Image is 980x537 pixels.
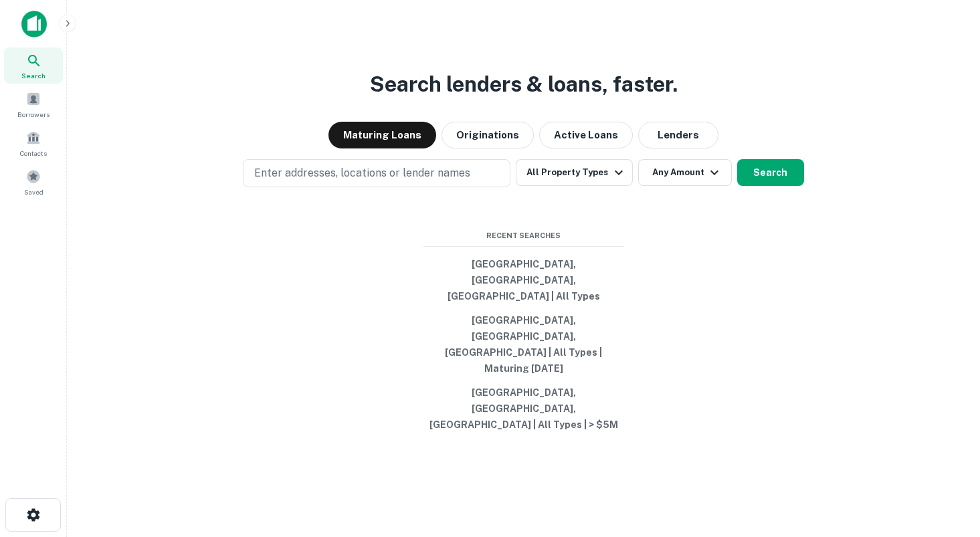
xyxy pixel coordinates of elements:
span: Contacts [20,148,47,158]
a: Saved [4,164,63,200]
button: [GEOGRAPHIC_DATA], [GEOGRAPHIC_DATA], [GEOGRAPHIC_DATA] | All Types [423,252,624,308]
button: Search [737,159,804,186]
button: Any Amount [638,159,732,186]
a: Contacts [4,125,63,161]
button: All Property Types [516,159,632,186]
img: capitalize-icon.png [21,11,47,37]
p: Enter addresses, locations or lender names [254,165,470,181]
button: [GEOGRAPHIC_DATA], [GEOGRAPHIC_DATA], [GEOGRAPHIC_DATA] | All Types | > $5M [423,381,624,437]
h3: Search lenders & loans, faster. [370,68,678,100]
span: Search [21,70,45,81]
a: Borrowers [4,86,63,122]
button: Maturing Loans [328,122,436,148]
span: Recent Searches [423,230,624,241]
button: [GEOGRAPHIC_DATA], [GEOGRAPHIC_DATA], [GEOGRAPHIC_DATA] | All Types | Maturing [DATE] [423,308,624,381]
button: Enter addresses, locations or lender names [243,159,510,187]
button: Lenders [638,122,718,148]
button: Active Loans [539,122,633,148]
span: Borrowers [17,109,50,120]
button: Originations [442,122,534,148]
a: Search [4,47,63,84]
span: Saved [24,187,43,197]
